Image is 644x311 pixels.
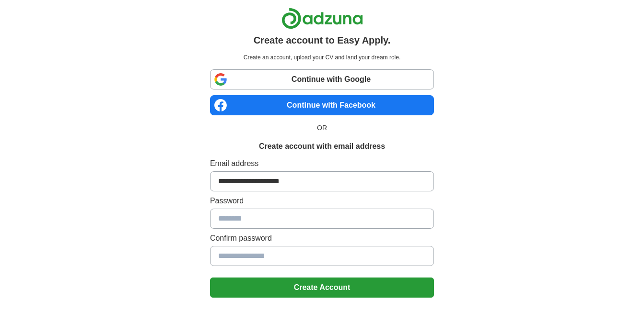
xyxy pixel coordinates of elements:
label: Confirm password [210,233,434,244]
h1: Create account with email address [259,141,385,152]
a: Continue with Facebook [210,95,434,115]
p: Create an account, upload your CV and land your dream role. [212,53,432,62]
a: Continue with Google [210,69,434,89]
label: Password [210,195,434,207]
img: Adzuna logo [281,8,363,29]
h1: Create account to Easy Apply. [254,33,391,47]
span: OR [311,123,333,133]
label: Email address [210,158,434,169]
button: Create Account [210,278,434,298]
